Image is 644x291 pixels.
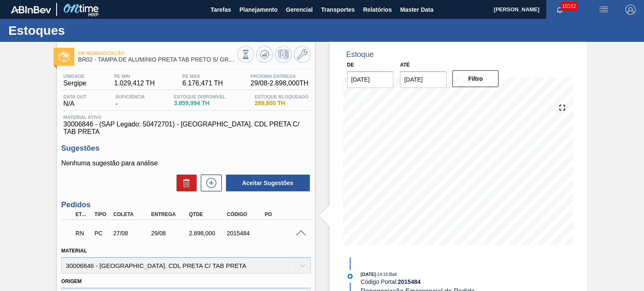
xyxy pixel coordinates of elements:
[225,211,266,217] div: Código
[256,46,273,63] button: Atualizar Gráfico
[262,211,304,217] div: PO
[61,160,310,167] p: Nenhuma sugestão para análise
[226,175,310,191] button: Aceitar Sugestões
[75,230,90,237] p: RN
[61,144,310,153] h3: Sugestões
[452,70,499,87] button: Filtro
[113,94,147,108] div: -
[400,5,433,15] span: Master Data
[78,51,237,56] span: Em renegociação
[78,57,237,63] span: BR02 - TAMPA DE ALUMÍNIO PRETA TAB PRETO S/ GRAVAÇÃO
[254,100,308,106] span: 289,800 TH
[237,46,254,63] button: Visão Geral dos Estoques
[321,5,355,15] span: Transportes
[347,71,394,88] input: dd/mm/yyyy
[92,230,111,237] div: Pedido de Compra
[561,2,578,11] span: 10162
[114,74,155,79] span: PE MIN
[172,175,197,191] div: Excluir Sugestões
[11,6,51,13] img: TNhmsLtSVTkK8tSr43FrP2fwEKptu5GPRR3wAAAABJRU5ErkJggg==
[182,80,223,87] span: 6.176,471 TH
[388,272,397,277] span: : Ball
[61,278,82,284] label: Origem
[400,71,447,88] input: dd/mm/yyyy
[626,5,636,15] img: Logout
[111,211,153,217] div: Coleta
[254,94,308,99] span: Estoque Bloqueado
[376,272,388,277] span: - 14:19
[182,74,223,79] span: PE MAX
[347,62,354,68] label: De
[63,115,308,120] span: Material ativo
[61,201,310,209] h3: Pedidos
[115,94,145,99] span: Suficiência
[251,80,309,87] span: 29/08 - 2.898,000 TH
[149,211,191,217] div: Entrega
[111,230,153,237] div: 27/08/2025
[286,5,313,15] span: Gerencial
[174,100,226,106] span: 3.859,994 TH
[210,5,231,15] span: Tarefas
[251,74,309,79] span: Próxima Entrega
[222,174,311,192] div: Aceitar Sugestões
[63,74,86,79] span: Unidade
[114,80,155,87] span: 1.029,412 TH
[400,62,410,68] label: Até
[61,248,87,254] label: Material
[63,94,86,99] span: Data out
[239,5,278,15] span: Planejamento
[149,230,191,237] div: 29/08/2025
[348,274,353,279] img: atual
[73,224,92,242] div: Em renegociação
[92,211,111,217] div: Tipo
[187,211,229,217] div: Qtde
[361,272,376,277] span: [DATE]
[8,26,157,35] h1: Estoques
[63,121,308,136] span: 30006846 - (SAP Legado: 50472701) - [GEOGRAPHIC_DATA]. CDL PRETA C/ TAB PRETA
[225,230,266,237] div: 2015484
[61,94,88,108] div: N/A
[546,4,573,15] button: Notificações
[363,5,392,15] span: Relatórios
[73,211,92,217] div: Etapa
[197,175,222,191] div: Nova sugestão
[174,94,226,99] span: Estoque Disponível
[398,278,421,285] strong: 2015484
[599,5,609,15] img: userActions
[361,278,560,285] div: Código Portal:
[59,52,69,62] img: Ícone
[346,50,374,59] div: Estoque
[294,46,311,63] button: Ir ao Master Data / Geral
[275,46,292,63] button: Programar Estoque
[63,80,86,87] span: Sergipe
[187,230,229,237] div: 2.898,000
